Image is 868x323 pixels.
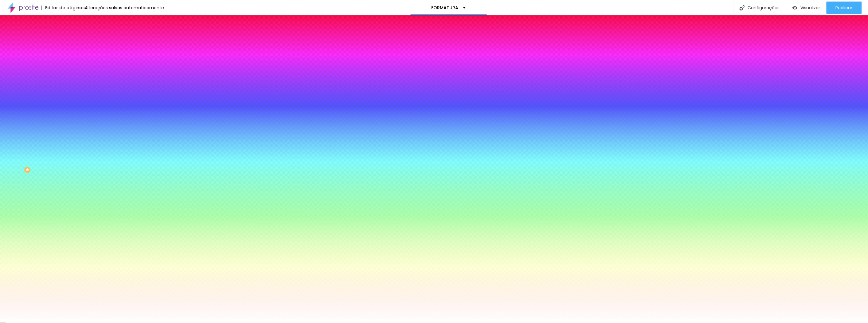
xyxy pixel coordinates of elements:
span: Visualizar [801,5,820,10]
span: Publicar [836,5,853,10]
button: Visualizar [786,2,827,14]
p: FORMATURA [431,6,458,10]
div: Editor de páginas [41,6,85,10]
img: view-1.svg [792,5,798,10]
button: Publicar [827,2,862,14]
img: Icone [740,5,745,10]
div: Alterações salvas automaticamente [85,6,164,10]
